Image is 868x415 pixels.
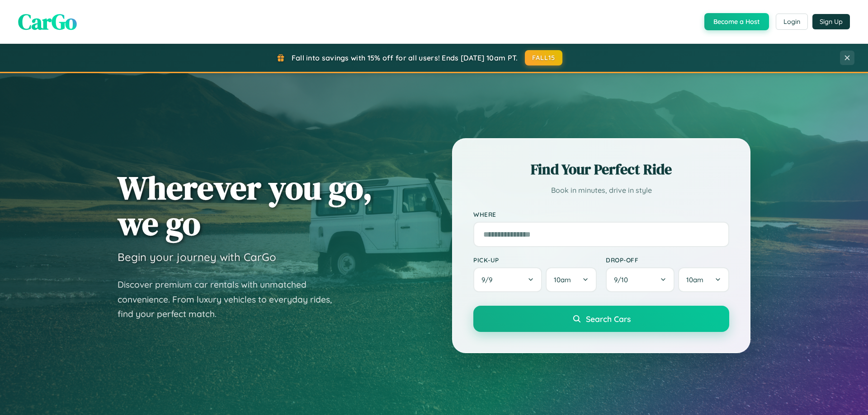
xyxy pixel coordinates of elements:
[473,256,597,264] label: Pick-up
[473,210,729,218] label: Where
[606,256,729,264] label: Drop-off
[292,53,518,62] span: Fall into savings with 15% off for all users! Ends [DATE] 10am PT.
[554,275,571,284] span: 10am
[118,170,373,241] h1: Wherever you go, we go
[18,7,77,37] span: CarGo
[614,275,632,284] span: 9 / 10
[473,267,542,292] button: 9/9
[473,159,729,179] h2: Find Your Perfect Ride
[473,184,729,197] p: Book in minutes, drive in style
[481,275,497,284] span: 9 / 9
[704,13,769,30] button: Become a Host
[812,14,850,29] button: Sign Up
[118,277,344,322] p: Discover premium car rentals with unmatched convenience. From luxury vehicles to everyday rides, ...
[118,250,276,264] h3: Begin your journey with CarGo
[678,267,729,292] button: 10am
[776,14,808,30] button: Login
[473,306,729,332] button: Search Cars
[686,275,703,284] span: 10am
[586,314,631,324] span: Search Cars
[525,50,563,65] button: FALL15
[546,267,597,292] button: 10am
[606,267,675,292] button: 9/10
